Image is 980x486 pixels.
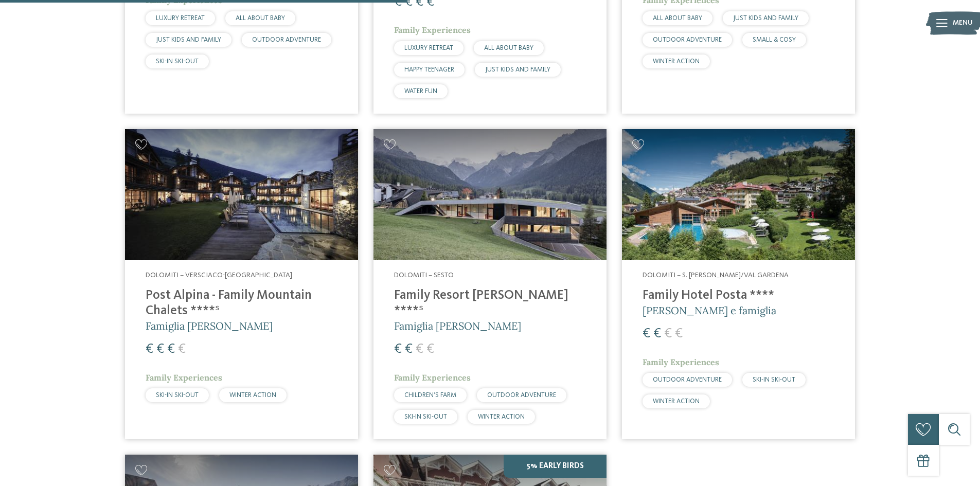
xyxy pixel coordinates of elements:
[485,66,550,73] span: JUST KIDS AND FAMILY
[146,319,273,332] span: Famiglia [PERSON_NAME]
[404,45,453,51] span: LUXURY RETREAT
[653,58,700,65] span: WINTER ACTION
[478,413,525,420] span: WINTER ACTION
[252,37,321,43] span: OUTDOOR ADVENTURE
[404,392,456,399] span: CHILDREN’S FARM
[125,129,358,439] a: Cercate un hotel per famiglie? Qui troverete solo i migliori! Dolomiti – Versciaco-[GEOGRAPHIC_DA...
[394,288,586,319] h4: Family Resort [PERSON_NAME] ****ˢ
[146,343,153,356] span: €
[236,15,285,22] span: ALL ABOUT BABY
[146,272,292,279] span: Dolomiti – Versciaco-[GEOGRAPHIC_DATA]
[404,413,447,420] span: SKI-IN SKI-OUT
[643,272,789,279] span: Dolomiti – S. [PERSON_NAME]/Val Gardena
[394,25,471,35] span: Family Experiences
[373,129,607,260] img: Family Resort Rainer ****ˢ
[653,398,700,405] span: WINTER ACTION
[229,392,276,399] span: WINTER ACTION
[664,327,672,340] span: €
[146,288,337,319] h4: Post Alpina - Family Mountain Chalets ****ˢ
[394,272,454,279] span: Dolomiti – Sesto
[753,376,795,383] span: SKI-IN SKI-OUT
[653,376,722,383] span: OUTDOOR ADVENTURE
[416,343,423,356] span: €
[178,343,186,356] span: €
[733,15,798,22] span: JUST KIDS AND FAMILY
[167,343,175,356] span: €
[643,357,719,367] span: Family Experiences
[146,372,222,383] span: Family Experiences
[156,392,199,399] span: SKI-IN SKI-OUT
[675,327,683,340] span: €
[643,288,834,303] h4: Family Hotel Posta ****
[622,129,855,260] img: Cercate un hotel per famiglie? Qui troverete solo i migliori!
[487,392,556,399] span: OUTDOOR ADVENTURE
[156,15,205,22] span: LUXURY RETREAT
[404,66,454,73] span: HAPPY TEENAGER
[643,304,776,317] span: [PERSON_NAME] e famiglia
[394,343,402,356] span: €
[404,88,437,95] span: WATER FUN
[643,327,650,340] span: €
[125,129,358,260] img: Post Alpina - Family Mountain Chalets ****ˢ
[156,343,164,356] span: €
[394,372,471,383] span: Family Experiences
[484,45,533,51] span: ALL ABOUT BABY
[622,129,855,439] a: Cercate un hotel per famiglie? Qui troverete solo i migliori! Dolomiti – S. [PERSON_NAME]/Val Gar...
[426,343,434,356] span: €
[753,37,796,43] span: SMALL & COSY
[156,37,221,43] span: JUST KIDS AND FAMILY
[653,327,661,340] span: €
[405,343,413,356] span: €
[394,319,521,332] span: Famiglia [PERSON_NAME]
[373,129,607,439] a: Cercate un hotel per famiglie? Qui troverete solo i migliori! Dolomiti – Sesto Family Resort [PER...
[653,15,702,22] span: ALL ABOUT BABY
[156,58,199,65] span: SKI-IN SKI-OUT
[653,37,722,43] span: OUTDOOR ADVENTURE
